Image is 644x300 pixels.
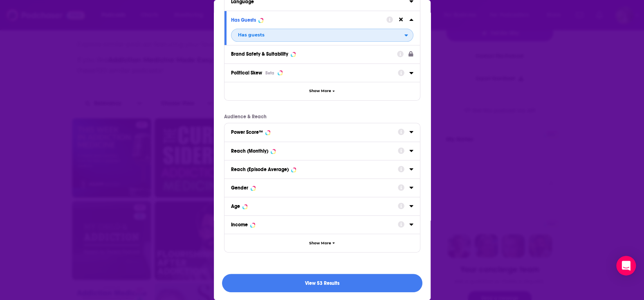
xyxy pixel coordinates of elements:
[231,201,398,211] button: Age
[231,67,398,78] button: Political SkewBeta
[231,148,268,154] div: Reach (Monthly)
[231,219,398,229] button: Income
[231,14,386,25] button: Has Guests
[231,17,256,23] div: Has Guests
[265,70,274,76] div: Beta
[231,167,289,172] div: Reach (Episode Average)
[231,185,248,191] div: Gender
[231,29,413,42] h2: filter dropdown
[231,182,398,192] button: Gender
[224,114,420,120] p: Audience & Reach
[231,70,262,76] span: Political Skew
[222,274,422,292] button: View 53 Results
[231,51,288,57] div: Brand Safety & Suitability
[231,126,398,137] button: Power Score™
[231,222,248,228] div: Income
[231,129,263,135] div: Power Score™
[231,203,240,209] div: Age
[238,33,265,37] span: Has guests
[309,241,331,246] span: Show More
[231,164,398,174] button: Reach (Episode Average)
[224,234,420,252] button: Show More
[231,49,397,59] button: Brand Safety & Suitability
[231,29,413,42] button: open menu
[231,145,398,156] button: Reach (Monthly)
[224,82,420,100] button: Show More
[616,256,636,275] div: Open Intercom Messenger
[231,49,413,59] a: Brand Safety & Suitability
[309,89,331,93] span: Show More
